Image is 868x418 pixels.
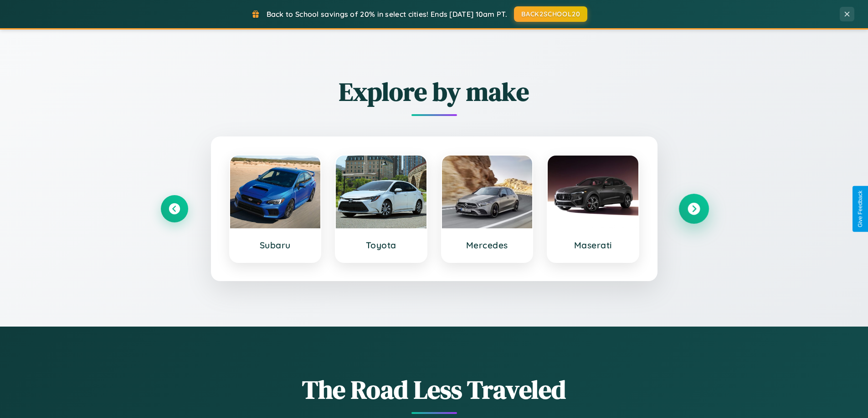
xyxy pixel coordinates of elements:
[267,10,507,19] span: Back to School savings of 20% in select cities! Ends [DATE] 10am PT.
[857,191,863,227] div: Give Feedback
[514,6,587,22] button: BACK2SCHOOL20
[239,240,312,251] h3: Subaru
[345,240,417,251] h3: Toyota
[161,74,708,109] h2: Explore by make
[161,372,708,407] h1: The Road Less Traveled
[557,240,629,251] h3: Maserati
[451,240,524,251] h3: Mercedes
